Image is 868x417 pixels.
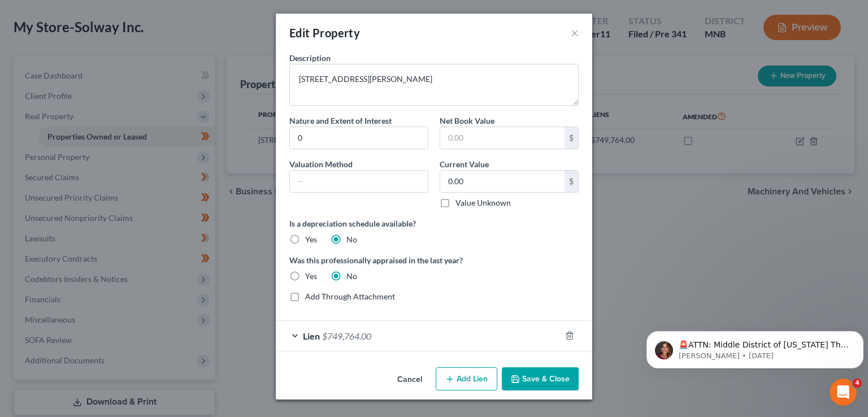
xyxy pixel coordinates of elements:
[290,127,428,149] input: --
[289,254,579,266] label: Was this professionally appraised in the last year?
[440,115,494,127] label: Net Book Value
[305,234,317,245] label: Yes
[388,368,431,391] button: Cancel
[455,197,511,208] label: Value Unknown
[289,218,579,229] label: Is a depreciation schedule available?
[303,331,320,341] span: Lien
[440,127,565,149] input: 0.00
[289,25,360,41] div: Edit Property
[436,367,497,391] button: Add Lien
[502,367,579,391] button: Save & Close
[440,158,489,170] label: Current Value
[565,127,578,149] div: $
[830,379,857,406] iframe: Intercom live chat
[853,379,862,388] span: 4
[305,291,395,302] label: Add Through Attachment
[289,52,331,64] label: Description
[346,234,357,245] label: No
[440,171,565,192] input: 0.00
[346,271,357,282] label: No
[290,171,428,192] input: --
[642,307,868,386] iframe: Intercom notifications message
[322,331,371,341] span: $749,764.00
[571,26,579,40] button: ×
[565,171,578,192] div: $
[289,115,392,127] label: Nature and Extent of Interest
[305,271,317,282] label: Yes
[289,158,353,170] label: Valuation Method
